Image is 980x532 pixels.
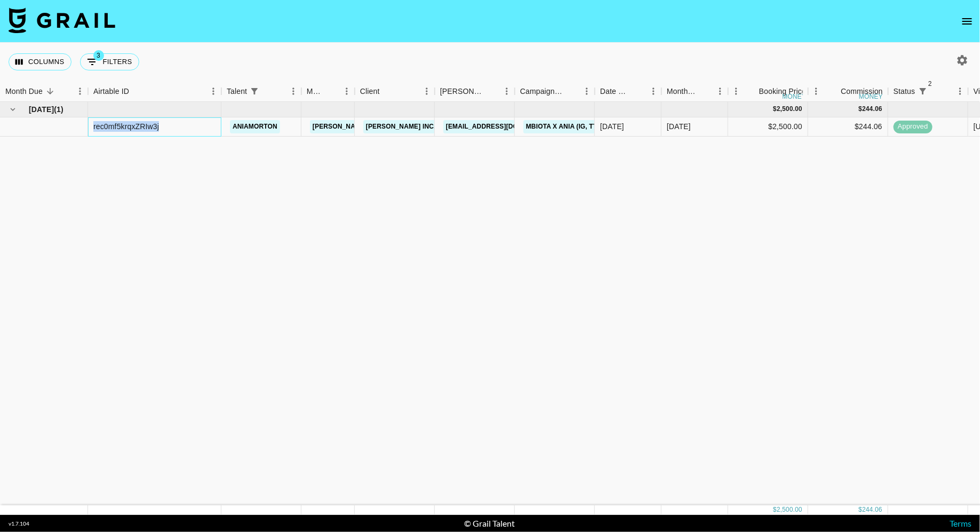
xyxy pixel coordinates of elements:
div: Commission [841,81,883,102]
span: 2 [925,78,936,89]
div: Campaign (Type) [520,81,564,102]
div: $2,500.00 [728,117,808,137]
div: Month Due [5,81,43,102]
div: $ [773,505,777,514]
button: Menu [579,83,595,99]
button: Menu [419,83,435,99]
div: Airtable ID [88,81,221,102]
div: Airtable ID [93,81,129,102]
div: Manager [301,81,355,102]
a: [PERSON_NAME][EMAIL_ADDRESS][DOMAIN_NAME] [310,120,484,133]
button: Menu [728,83,744,99]
button: Sort [744,84,759,99]
div: 2 active filters [915,84,930,99]
button: Menu [285,83,301,99]
div: Month Due [662,81,728,102]
button: Select columns [9,53,71,70]
a: mBIOTA x Ania (IG, TT, 2 Stories) [523,120,639,133]
div: $ [773,105,777,114]
div: money [783,93,807,100]
div: Campaign (Type) [515,81,595,102]
div: Client [355,81,435,102]
span: 3 [93,50,104,61]
div: Client [360,81,380,102]
button: hide children [5,102,20,117]
button: Sort [324,84,339,99]
button: Sort [697,84,712,99]
div: 244.06 [862,105,882,114]
div: Talent [227,81,247,102]
button: Sort [262,84,277,99]
div: Date Created [595,81,662,102]
div: Sep '25 [667,121,691,132]
div: Booking Price [759,81,806,102]
div: Booker [435,81,515,102]
span: [DATE] [29,104,54,115]
div: Status [888,81,968,102]
div: Month Due [667,81,697,102]
div: $ [859,105,863,114]
span: ( 1 ) [54,104,63,115]
button: Sort [564,84,579,99]
button: Sort [930,84,945,99]
div: rec0mf5krqxZRIw3j [93,121,159,132]
button: Sort [129,84,144,99]
button: Menu [712,83,728,99]
div: 1 active filter [247,84,262,99]
a: [EMAIL_ADDRESS][DOMAIN_NAME] [443,120,563,133]
button: Show filters [80,53,139,70]
button: Sort [484,84,499,99]
button: Show filters [915,84,930,99]
button: Menu [499,83,515,99]
button: Sort [43,84,58,99]
div: Manager [307,81,324,102]
div: 2,500.00 [777,505,802,514]
img: Grail Talent [9,7,115,33]
div: 18/08/2025 [600,121,624,132]
div: $244.06 [808,117,888,137]
div: money [859,93,883,100]
a: aniamorton [230,120,280,133]
div: v 1.7.104 [9,520,29,527]
button: Sort [380,84,395,99]
div: [PERSON_NAME] [440,81,484,102]
button: Show filters [247,84,262,99]
div: Status [894,81,915,102]
button: Menu [72,83,88,99]
button: Menu [952,83,968,99]
button: Sort [826,84,841,99]
button: Menu [339,83,355,99]
div: $ [859,505,863,514]
button: Sort [631,84,646,99]
a: Terms [950,518,971,528]
button: open drawer [957,11,978,32]
a: [PERSON_NAME] Inc. [363,120,439,133]
button: Menu [205,83,221,99]
div: 244.06 [862,505,882,514]
div: Talent [221,81,301,102]
div: © Grail Talent [464,518,515,529]
button: Menu [808,83,824,99]
span: approved [894,122,933,132]
button: Menu [646,83,662,99]
div: 2,500.00 [777,105,802,114]
div: Date Created [600,81,631,102]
